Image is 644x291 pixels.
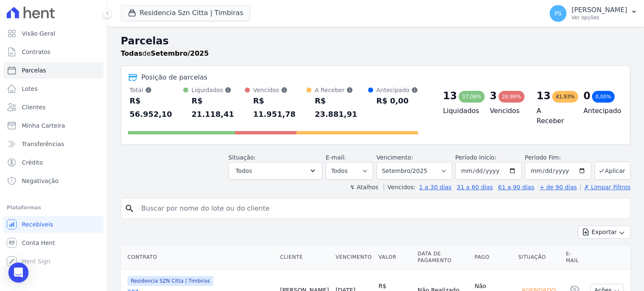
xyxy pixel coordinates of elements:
span: Crédito [22,158,43,167]
a: Negativação [3,173,104,189]
div: R$ 56.952,10 [130,94,183,121]
div: 20,99% [499,91,525,103]
label: E-mail: [326,154,346,161]
div: Antecipado [377,86,418,94]
span: Transferências [22,140,64,148]
p: de [121,49,209,59]
strong: Setembro/2025 [151,49,209,57]
span: Minha Carteira [22,121,65,130]
div: 3 [490,89,497,103]
span: Visão Geral [22,29,55,38]
h4: Liquidados [443,106,477,116]
a: + de 90 dias [540,184,577,191]
a: Transferências [3,136,104,152]
label: Vencimento: [377,154,413,161]
div: Open Intercom Messenger [8,263,29,283]
div: 13 [537,89,551,103]
a: 1 a 30 dias [419,184,452,191]
a: Conta Hent [3,234,104,251]
a: Recebíveis [3,216,104,233]
span: Residencia SZN Citta | Timbiras [127,276,213,286]
th: Pago [471,245,515,269]
h2: Parcelas [121,33,631,49]
a: Visão Geral [3,25,104,42]
div: R$ 23.881,91 [315,94,368,121]
div: Posição de parcelas [141,72,208,82]
th: Situação [515,245,563,269]
div: 13 [443,89,457,103]
div: R$ 11.951,78 [253,94,306,121]
span: Clientes [22,103,45,111]
a: Clientes [3,99,104,116]
span: Conta Hent [22,239,55,247]
th: E-mail [563,245,587,269]
span: Contratos [22,48,50,56]
strong: Todas [121,49,143,57]
button: Todos [229,162,322,180]
h4: A Receber [537,106,570,126]
a: Crédito [3,154,104,171]
h4: Antecipado [583,106,617,116]
a: 61 a 90 dias [498,184,534,191]
label: Vencidos: [384,184,415,191]
th: Contrato [121,245,277,269]
span: Todos [236,166,252,176]
i: search [125,203,135,214]
div: Total [130,86,183,94]
div: 41,93% [552,91,578,103]
button: Aplicar [595,162,631,180]
p: [PERSON_NAME] [571,6,627,14]
a: ✗ Limpar Filtros [580,184,631,191]
div: 37,08% [459,91,485,103]
label: Período Fim: [525,153,591,162]
p: Ver opções [571,14,627,21]
th: Vencimento [332,245,375,269]
label: Situação: [229,154,256,161]
div: Liquidados [192,86,245,94]
span: Parcelas [22,66,46,75]
div: R$ 21.118,41 [192,94,245,121]
th: Cliente [277,245,332,269]
div: R$ 0,00 [377,94,418,108]
a: 31 a 60 dias [457,184,493,191]
div: Plataformas [7,203,100,213]
h4: Vencidos [490,106,523,116]
a: Parcelas [3,62,104,79]
button: PS [PERSON_NAME] Ver opções [543,2,644,25]
div: 0 [583,89,590,103]
a: Contratos [3,44,104,60]
th: Data de Pagamento [414,245,471,269]
div: 0,00% [592,91,615,103]
label: ↯ Atalhos [350,184,378,191]
button: Exportar [578,226,631,239]
input: Buscar por nome do lote ou do cliente [136,200,627,217]
span: Lotes [22,85,38,93]
span: Recebíveis [22,220,53,229]
button: Residencia Szn Citta | Timbiras [121,5,250,21]
div: A Receber [315,86,368,94]
div: Vencidos [253,86,306,94]
label: Período Inicío: [455,154,496,161]
span: Negativação [22,177,59,185]
a: Lotes [3,80,104,97]
th: Valor [375,245,414,269]
a: Minha Carteira [3,117,104,134]
span: PS [554,10,561,16]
